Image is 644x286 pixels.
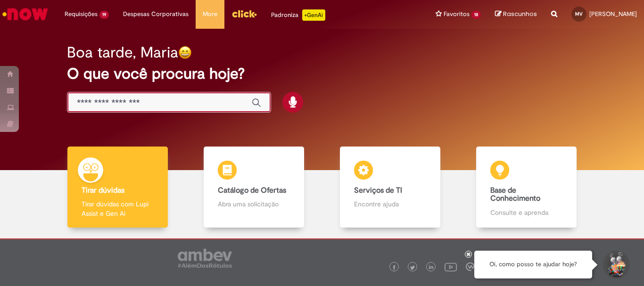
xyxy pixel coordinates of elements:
span: Despesas Corporativas [123,9,189,19]
a: Tirar dúvidas Tirar dúvidas com Lupi Assist e Gen Ai [50,147,186,228]
div: Padroniza [271,9,325,21]
p: +GenAi [302,9,325,21]
img: logo_footer_facebook.png [392,265,396,270]
img: ServiceNow [1,5,50,24]
p: Abra uma solicitação [218,199,289,209]
img: happy-face.png [178,46,192,59]
span: Rascunhos [503,9,537,18]
img: logo_footer_youtube.png [445,261,457,273]
h2: Boa tarde, Maria [67,44,178,61]
span: [PERSON_NAME] [589,10,637,18]
a: Rascunhos [495,10,537,19]
img: logo_footer_ambev_rotulo_gray.png [178,249,232,268]
span: MV [575,11,583,17]
a: Catálogo de Ofertas Abra uma solicitação [186,147,322,228]
p: Tirar dúvidas com Lupi Assist e Gen Ai [82,199,153,218]
img: click_logo_yellow_360x200.png [231,7,257,21]
a: Serviços de TI Encontre ajuda [322,147,458,228]
b: Serviços de TI [354,186,402,195]
p: Encontre ajuda [354,199,426,209]
span: More [203,9,217,19]
span: 19 [99,11,109,19]
span: Favoritos [444,9,470,19]
img: logo_footer_linkedin.png [429,265,434,270]
b: Catálogo de Ofertas [218,186,286,195]
span: 18 [471,11,481,19]
h2: O que você procura hoje? [67,65,577,82]
span: Requisições [65,9,98,19]
button: Iniciar Conversa de Suporte [602,251,630,279]
b: Base de Conhecimento [490,186,540,204]
a: Base de Conhecimento Consulte e aprenda [458,147,594,228]
b: Tirar dúvidas [82,186,124,195]
img: logo_footer_workplace.png [466,262,474,271]
p: Consulte e aprenda [490,208,562,217]
img: logo_footer_twitter.png [410,265,415,270]
div: Oi, como posso te ajudar hoje? [474,251,592,278]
